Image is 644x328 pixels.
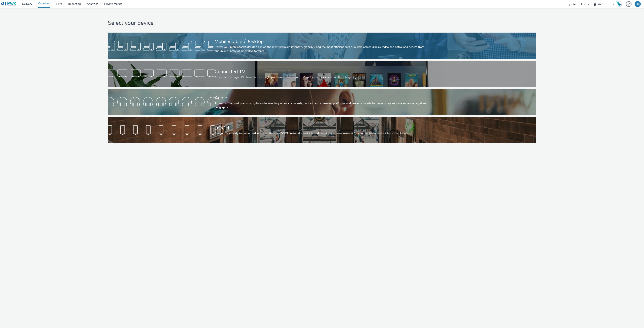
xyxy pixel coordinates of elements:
div: HK [636,1,640,7]
a: Mobile/Tablet/DesktopDeliver your mobile/tablet/desktop ads on the most premium inventory globall... [108,33,536,59]
a: Hawk Academy [616,1,624,7]
div: Access all the major TV channels on a single platform to deliver your TV spots across live and ca... [215,75,428,79]
div: Mobile/Tablet/Desktop [215,38,428,45]
a: AudioAccess to the most premium digital audio inventory on radio channels, podcast and streaming ... [108,89,536,115]
a: Connected TVAccess all the major TV channels on a single platform to deliver your TV spots across... [108,61,536,87]
div: Deliver your mobile/tablet/desktop ads on the most premium inventory globally using the most effi... [215,45,428,53]
h1: Select your device [108,19,536,27]
div: Get your ads ready to go out! Advertise on the main DOOH networks available and target the screen... [215,132,428,136]
div: Audio [215,94,428,101]
img: Hawk Academy [616,1,622,7]
div: DOOH [215,124,428,132]
div: Access to the most premium digital audio inventory on radio channels, podcast and streaming platf... [215,101,428,110]
img: undefined Logo [1,2,17,7]
a: DOOHGet your ads ready to go out! Advertise on the main DOOH networks available and target the sc... [108,117,536,143]
div: Connected TV [215,68,428,75]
